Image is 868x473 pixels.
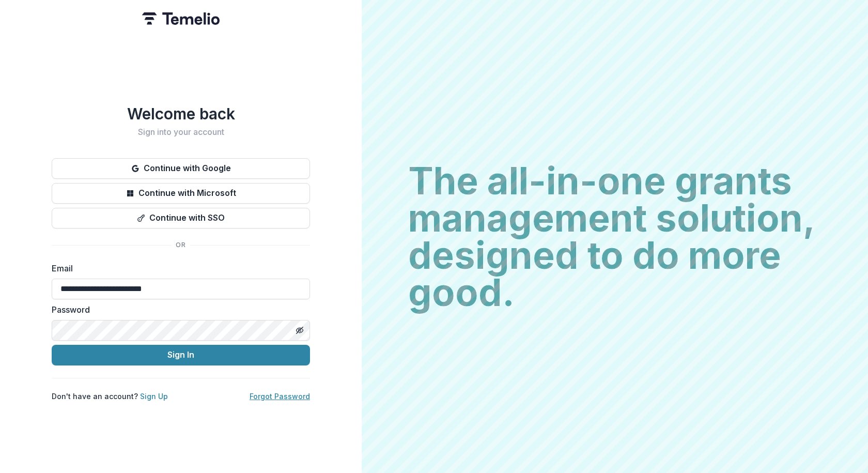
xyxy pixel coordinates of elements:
[52,183,310,204] button: Continue with Microsoft
[52,208,310,228] button: Continue with SSO
[52,104,310,123] h1: Welcome back
[52,303,304,316] label: Password
[250,392,310,401] a: Forgot Password
[52,262,304,274] label: Email
[52,127,310,137] h2: Sign into your account
[140,392,168,401] a: Sign Up
[52,391,168,402] p: Don't have an account?
[52,158,310,179] button: Continue with Google
[291,322,308,339] button: Toggle password visibility
[52,345,310,365] button: Sign In
[142,12,220,25] img: Temelio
